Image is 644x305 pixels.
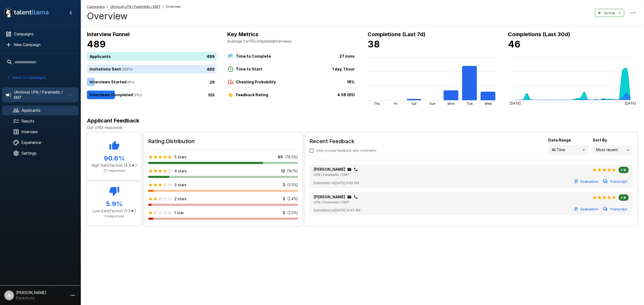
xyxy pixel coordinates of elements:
button: Active [595,9,624,17]
span: 5★ [619,195,629,200]
b: Sort By [593,138,607,142]
p: 4 stars [174,168,187,174]
div: All Time [548,145,588,155]
u: Campaigns [87,5,105,9]
p: 2 [283,196,285,202]
div: Click to copy [354,195,358,199]
b: Interview Funnel [87,31,130,38]
tspan: Tue [467,102,473,106]
p: ( 14.1 %) [287,168,298,174]
h4: Overview [87,10,181,22]
p: Average for 105 completed interviews [227,39,357,44]
p: High Satisfaction (4-5★) [92,163,137,168]
span: LPN / Paramedic / EMT [314,200,349,204]
tspan: [DATE] [625,101,636,105]
p: 3 [283,210,285,215]
div: Most recent [593,145,633,155]
tspan: Fri [394,102,397,106]
p: 1 star [174,210,184,215]
div: Click to copy [347,167,352,172]
b: Time to Start [236,67,262,71]
p: [PERSON_NAME] [314,167,345,172]
tspan: Sun [430,102,436,106]
h6: Recent Feedback [309,137,381,146]
p: ( 76.5 %) [285,154,298,160]
p: Low Satisfaction (1-2★) [92,208,137,214]
p: 489 [207,66,215,72]
p: 12 [281,168,285,174]
b: Cheating Probability [236,80,276,84]
b: 38 [368,39,380,50]
span: Submitted on [DATE] 9:59 AM [314,180,359,186]
b: Date Range [548,138,571,142]
p: Out of 85 responses [87,125,638,130]
span: Submitted on [DATE] 12:47 AM [314,208,360,213]
b: 4.58 (85) [337,92,355,97]
p: 3 stars [174,182,186,188]
p: ( 2.4 %) [287,196,298,202]
span: 5 responses [105,214,124,218]
div: Click to copy [354,167,358,172]
button: Transcript [602,205,629,213]
u: (Archive) LPN / Paramedic / EMT [110,5,160,9]
tspan: [DATE] [510,101,521,105]
span: Overview [166,4,181,9]
h6: Rating Distribution [148,137,298,146]
b: 46 [508,39,521,50]
b: 18% [347,80,355,84]
b: Applicant Feedback [87,117,139,124]
b: Completions (Last 30d) [508,31,570,38]
b: Time to Complete [236,54,271,58]
h5: 5.9 % [92,200,137,208]
tspan: Thu [374,102,380,106]
p: ( 3.5 %) [287,182,298,188]
button: Transcript [602,177,629,186]
p: 2 stars [174,196,186,202]
span: LPN / Paramedic / EMT [314,173,349,177]
button: Evaluation [573,205,600,213]
span: 5★ [619,168,629,172]
p: 489 [207,53,215,59]
button: Evaluation [573,177,600,186]
p: [PERSON_NAME] [314,194,345,200]
h5: 90.6 % [92,154,137,163]
span: / [107,4,108,9]
b: 1 day, 1 hour [332,67,355,71]
div: Click to copy [347,195,352,199]
b: Completions (Last 7d) [368,31,426,38]
b: Key Metrics [227,31,258,38]
tspan: Mon [448,102,455,106]
p: 29 [210,79,215,85]
tspan: Sat [411,102,416,106]
p: 65 [278,154,283,160]
tspan: Wed [485,102,492,106]
span: / [163,4,164,9]
span: Only include feedback with comments [317,148,376,153]
b: 489 [87,39,106,50]
b: 27 mins [339,54,355,58]
p: ( 3.5 %) [287,210,298,215]
b: Feedback Rating [236,92,268,97]
p: 5 stars [174,154,186,160]
p: 3 [283,182,285,188]
span: 77 responses [103,169,125,173]
p: 105 [208,92,215,98]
